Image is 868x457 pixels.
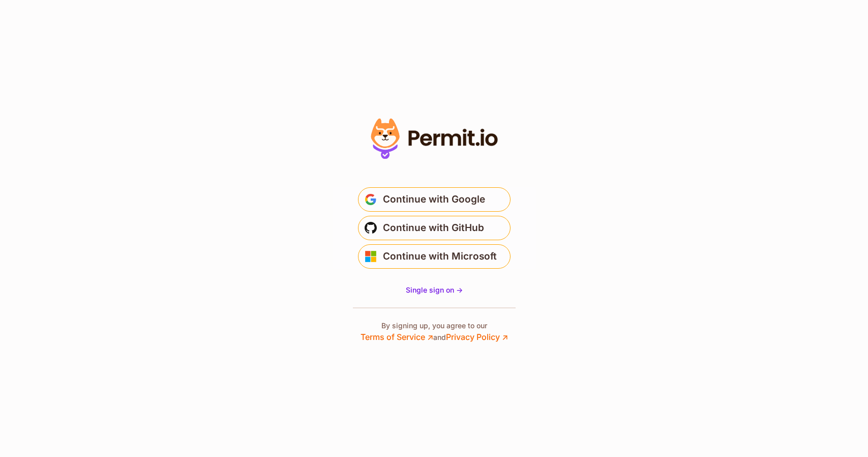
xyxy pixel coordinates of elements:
button: Continue with GitHub [358,216,511,240]
button: Continue with Microsoft [358,244,511,269]
span: Continue with Microsoft [383,248,497,265]
button: Continue with Google [358,187,511,212]
span: Continue with GitHub [383,220,484,236]
span: Single sign on -> [406,285,463,294]
p: By signing up, you agree to our and [361,321,508,343]
a: Privacy Policy ↗ [446,332,508,342]
span: Continue with Google [383,191,485,208]
a: Single sign on -> [406,285,463,295]
a: Terms of Service ↗ [361,332,433,342]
